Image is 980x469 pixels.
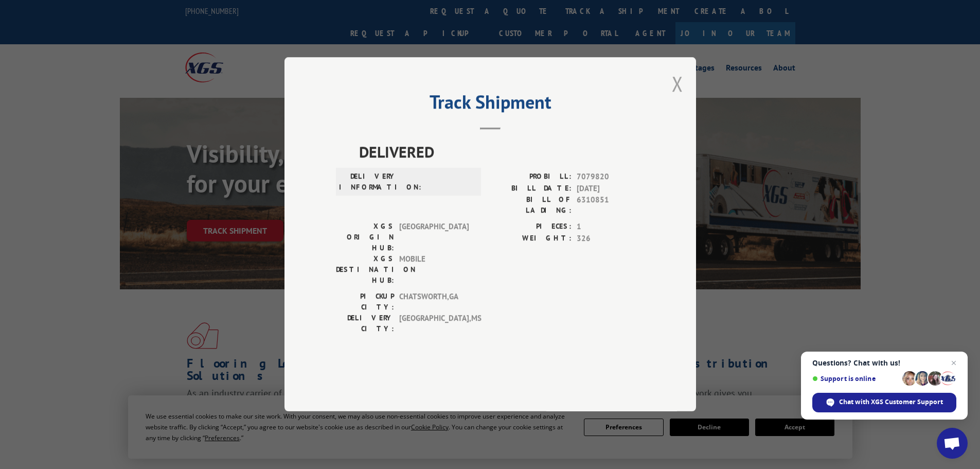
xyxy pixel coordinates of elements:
[812,393,956,412] div: Chat with XGS Customer Support
[490,195,572,216] label: BILL OF LADING:
[490,233,572,245] label: WEIGHT:
[577,171,645,183] span: 7079820
[399,313,469,335] span: [GEOGRAPHIC_DATA] , MS
[812,359,956,367] span: Questions? Chat with us!
[490,183,572,195] label: BILL DATE:
[336,254,394,286] label: XGS DESTINATION HUB:
[490,171,572,183] label: PROBILL:
[336,95,645,114] h2: Track Shipment
[399,221,469,254] span: [GEOGRAPHIC_DATA]
[577,233,645,245] span: 326
[812,375,899,383] span: Support is online
[336,221,394,254] label: XGS ORIGIN HUB:
[937,428,968,459] div: Open chat
[336,291,394,313] label: PICKUP CITY:
[399,254,469,286] span: MOBILE
[336,313,394,335] label: DELIVERY CITY:
[948,357,960,369] span: Close chat
[839,397,943,407] span: Chat with XGS Customer Support
[577,183,645,195] span: [DATE]
[339,171,397,193] label: DELIVERY INFORMATION:
[490,221,572,233] label: PIECES:
[359,141,645,164] span: DELIVERED
[399,291,469,313] span: CHATSWORTH , GA
[672,70,683,97] button: Close modal
[577,195,645,216] span: 6310851
[577,221,645,233] span: 1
